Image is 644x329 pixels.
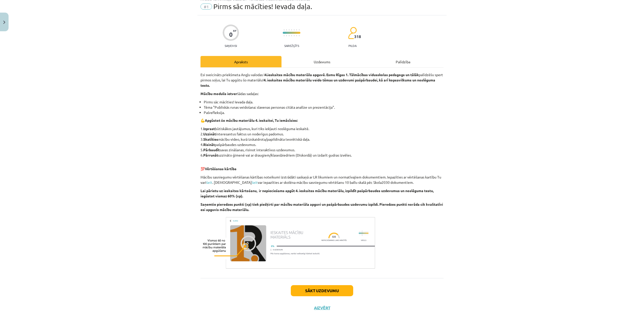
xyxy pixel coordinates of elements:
img: students-c634bb4e5e11cddfef0936a35e636f08e4e9abd3cc4e673bd6f9a4125e45ecb1.svg [348,27,357,39]
span: 318 [354,34,361,39]
p: Mācību sasniegumu vērtēšanas kārtības noteikumi izstrādāti saskaņā ar LR likumiem un normatīvajie... [200,174,444,185]
img: icon-short-line-57e1e144782c952c97e751825c79c345078a6d821885a25fce030b3d8c18986b.svg [284,29,284,31]
button: Aizvērt [312,305,332,310]
img: icon-short-line-57e1e144782c952c97e751825c79c345078a6d821885a25fce030b3d8c18986b.svg [296,35,297,36]
b: Izprast [203,126,215,131]
img: icon-short-line-57e1e144782c952c97e751825c79c345078a6d821885a25fce030b3d8c18986b.svg [289,29,289,31]
p: Saņemsi [223,44,239,47]
strong: 4.ieskaites mācību materiāla apguvē. Esmu Rīgas 1. Tālmācības vidusskolas pedagogs un tālāk [265,72,419,77]
p: 💪 [200,118,444,123]
img: icon-close-lesson-0947bae3869378f0d4975bcd49f059093ad1ed9edebbc8119c70593378902aed.svg [3,21,5,24]
div: Uzdevums [281,56,363,67]
p: pilda [348,44,356,47]
b: Lai pārietu uz ieskaites kārtošanu, ir nepieciešams apgūt 4. ieskaites mācību materiālu, izpildīt... [200,188,434,198]
b: Saņemtie pieredzes punkti (xp) tiek piešķirti par mācību materiāla apguvi un pašpārbaudes uzdevum... [200,202,443,212]
span: #1 [200,4,212,10]
img: icon-short-line-57e1e144782c952c97e751825c79c345078a6d821885a25fce030b3d8c18986b.svg [294,29,294,31]
p: Sarežģīts [284,44,299,47]
b: Pārrunāt [203,153,218,157]
strong: 4. ieskaites mācību materiālu veido tēmas un uzdevumi pašpārbaudei, kā arī kopsavilkums un noslēg... [200,78,435,87]
div: 0 [229,31,233,38]
b: Skatīties [203,137,218,141]
p: šādas sadaļas: [200,91,444,96]
img: icon-short-line-57e1e144782c952c97e751825c79c345078a6d821885a25fce030b3d8c18986b.svg [286,35,287,36]
span: XP [233,29,236,32]
img: icon-short-line-57e1e144782c952c97e751825c79c345078a6d821885a25fce030b3d8c18986b.svg [284,35,284,36]
button: Sākt uzdevumu [291,285,353,296]
img: icon-short-line-57e1e144782c952c97e751825c79c345078a6d821885a25fce030b3d8c18986b.svg [289,35,289,36]
b: Risināt [203,142,215,147]
img: icon-short-line-57e1e144782c952c97e751825c79c345078a6d821885a25fce030b3d8c18986b.svg [286,29,287,31]
p: Esi sveicināts priekšmeta Angļu valodas I palīdzēšu spert pirmos soļus, lai Tu apgūtu šo materiālu! [200,72,444,88]
img: icon-short-line-57e1e144782c952c97e751825c79c345078a6d821885a25fce030b3d8c18986b.svg [291,35,292,36]
div: Palīdzība [363,56,444,67]
img: icon-short-line-57e1e144782c952c97e751825c79c345078a6d821885a25fce030b3d8c18986b.svg [296,29,297,31]
img: icon-short-line-57e1e144782c952c97e751825c79c345078a6d821885a25fce030b3d8c18986b.svg [299,35,299,36]
li: Pirms sāc mācīties! Ievada daļa. [204,99,444,105]
img: icon-short-line-57e1e144782c952c97e751825c79c345078a6d821885a25fce030b3d8c18986b.svg [299,29,299,31]
b: Apgūstot šo mācību materiālu 4. ieskaitei, Tu iemācīsies: [205,118,298,123]
li: Tēma "Publiskās runas veidošana: slavenas personas citāta analīze un prezentācija". [204,105,444,110]
b: Vērtēšanas kārtība [205,166,236,171]
li: Pašrefleksija. [204,110,444,115]
p: 1. būtiskākos jautājumus, kuri tiks iekļauti noslēguma ieskaitē. 2. interesantus faktus un noderī... [200,126,444,158]
div: Apraksts [200,56,281,67]
img: icon-short-line-57e1e144782c952c97e751825c79c345078a6d821885a25fce030b3d8c18986b.svg [294,35,294,36]
a: šeit [206,180,212,185]
span: Pirms sāc mācīties! Ievada daļa. [213,2,312,11]
a: šeit [252,180,258,185]
b: Uzzināt [203,132,216,136]
img: icon-short-line-57e1e144782c952c97e751825c79c345078a6d821885a25fce030b3d8c18986b.svg [291,29,292,31]
b: Pārbaudīt [203,147,220,152]
b: Mācību modulis ietver [200,91,237,96]
p: 💯 [200,161,444,171]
